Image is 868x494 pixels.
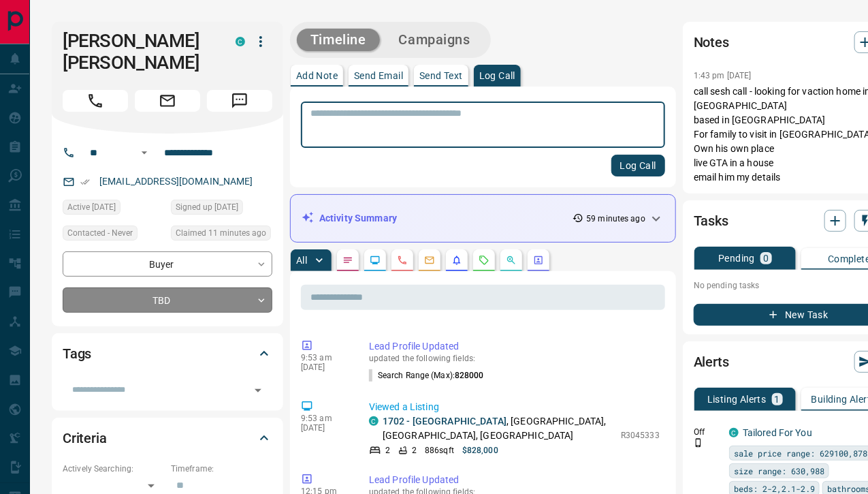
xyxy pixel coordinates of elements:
[412,444,417,457] p: 2
[207,90,272,112] span: Message
[533,255,544,266] svg: Agent Actions
[694,210,728,232] h2: Tasks
[385,29,484,51] button: Campaigns
[621,429,660,442] p: R3045333
[301,362,349,372] p: [DATE]
[586,213,645,225] p: 59 minutes ago
[383,416,507,427] a: 1702 - [GEOGRAPHIC_DATA]
[385,444,390,457] p: 2
[694,426,721,438] p: Off
[694,31,729,53] h2: Notes
[743,427,812,438] a: Tailored For You
[176,226,266,240] span: Claimed 11 minutes ago
[236,37,245,46] div: condos.ca
[171,226,272,245] div: Tue Sep 16 2025
[734,464,824,478] span: size range: 630,988
[370,255,381,266] svg: Lead Browsing Activity
[419,71,463,80] p: Send Text
[369,400,660,414] p: Viewed a Listing
[369,416,379,426] div: condos.ca
[611,155,665,176] button: Log Call
[301,353,349,362] p: 9:53 am
[301,414,349,423] p: 9:53 am
[354,71,403,80] p: Send Email
[63,288,272,313] div: TBD
[136,144,152,161] button: Open
[694,438,703,448] svg: Push Notification Only
[707,395,767,404] p: Listing Alerts
[451,255,462,266] svg: Listing Alerts
[63,422,272,454] div: Criteria
[694,351,729,373] h2: Alerts
[479,71,515,80] p: Log Call
[63,30,215,74] h1: [PERSON_NAME] [PERSON_NAME]
[296,256,307,265] p: All
[319,211,397,226] p: Activity Summary
[99,176,253,187] a: [EMAIL_ADDRESS][DOMAIN_NAME]
[80,177,90,187] svg: Email Verified
[67,226,133,240] span: Contacted - Never
[248,381,268,400] button: Open
[63,463,164,475] p: Actively Searching:
[369,354,660,363] p: updated the following fields:
[171,463,272,475] p: Timeframe:
[694,71,752,80] p: 1:43 pm [DATE]
[369,339,660,354] p: Lead Profile Updated
[63,90,128,112] span: Call
[775,395,780,404] p: 1
[67,200,116,214] span: Active [DATE]
[729,428,739,437] div: condos.ca
[135,90,200,112] span: Email
[63,427,107,449] h2: Criteria
[171,200,272,219] div: Mon Sep 30 2019
[763,253,769,263] p: 0
[342,255,353,266] svg: Notes
[176,200,238,214] span: Signed up [DATE]
[455,371,484,380] span: 828000
[424,255,435,266] svg: Emails
[301,423,349,433] p: [DATE]
[479,255,489,266] svg: Requests
[63,343,91,365] h2: Tags
[425,444,454,457] p: 886 sqft
[63,251,272,277] div: Buyer
[397,255,408,266] svg: Calls
[369,473,660,487] p: Lead Profile Updated
[297,29,380,51] button: Timeline
[506,255,517,266] svg: Opportunities
[302,206,664,231] div: Activity Summary59 minutes ago
[718,253,755,263] p: Pending
[296,71,338,80] p: Add Note
[63,337,272,370] div: Tags
[462,444,498,457] p: $828,000
[63,200,164,219] div: Mon Sep 15 2025
[369,369,484,382] p: Search Range (Max) :
[383,414,614,443] p: , [GEOGRAPHIC_DATA], [GEOGRAPHIC_DATA], [GEOGRAPHIC_DATA]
